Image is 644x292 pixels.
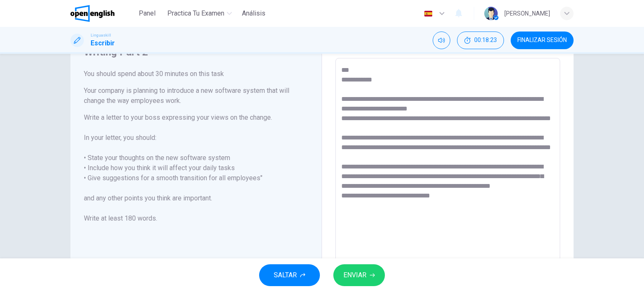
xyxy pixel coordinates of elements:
[474,37,497,44] span: 00:18:23
[164,6,235,21] button: Practica tu examen
[274,269,297,281] span: SALTAR
[333,264,385,286] button: ENVIAR
[504,8,550,18] div: [PERSON_NAME]
[134,6,161,21] button: Panel
[167,8,224,18] span: Practica tu examen
[259,264,320,286] button: SALTAR
[484,7,498,20] img: Profile picture
[84,86,308,106] h6: Your company is planning to introduce a new software system that will change the way employees work.
[70,5,114,22] img: OpenEnglish logo
[91,32,111,38] span: Linguaskill
[511,32,574,49] button: FINALIZAR SESIÓN
[242,8,265,18] span: Análisis
[84,69,308,79] h6: You should spend about 30 minutes on this task
[70,5,134,22] a: OpenEnglish logo
[343,269,366,281] span: ENVIAR
[239,6,269,21] button: Análisis
[423,11,434,17] img: es
[433,32,450,49] div: Silenciar
[457,32,504,49] div: Ocultar
[84,113,308,224] h6: Write a letter to your boss expressing your views on the change. In your letter, you should: • St...
[139,8,156,18] span: Panel
[91,38,115,48] h1: Escribir
[457,32,504,49] button: 00:18:23
[517,37,567,44] span: FINALIZAR SESIÓN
